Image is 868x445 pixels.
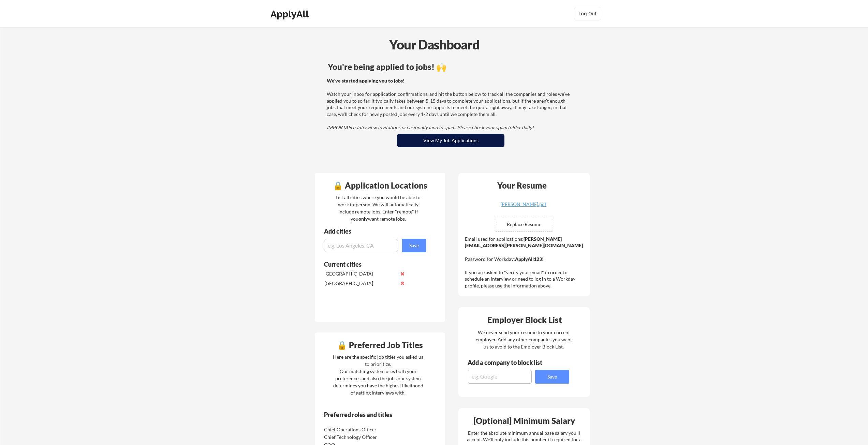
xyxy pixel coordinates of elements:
[328,63,574,71] div: You're being applied to jobs! 🙌
[331,353,425,396] div: Here are the specific job titles you asked us to prioritize. Our matching system uses both your p...
[324,261,418,267] div: Current cities
[324,434,396,441] div: Chief Technology Officer
[324,280,396,287] div: [GEOGRAPHIC_DATA]
[465,236,583,249] strong: [PERSON_NAME][EMAIL_ADDRESS][PERSON_NAME][DOMAIN_NAME]
[327,124,534,130] em: IMPORTANT: Interview invitations occasionally land in spam. Please check your spam folder daily!
[324,412,417,418] div: Preferred roles and titles
[324,270,396,277] div: [GEOGRAPHIC_DATA]
[468,359,553,366] div: Add a company to block list
[574,7,601,20] button: Log Out
[358,216,368,222] strong: only
[461,316,588,324] div: Employer Block List
[465,236,585,289] div: Email used for applications: Password for Workday: If you are asked to "verify your email" in ord...
[483,202,564,207] div: [PERSON_NAME].pdf
[535,370,569,384] button: Save
[327,77,573,131] div: Watch your inbox for application confirmations, and hit the button below to track all the compani...
[317,341,443,349] div: 🔒 Preferred Job Titles
[515,256,544,262] strong: ApplyAll123!
[475,329,572,350] div: We never send your resume to your current employer. Add any other companies you want us to avoid ...
[270,8,311,20] div: ApplyAll
[397,134,504,147] button: View My Job Applications
[324,228,428,234] div: Add cities
[1,35,868,54] div: Your Dashboard
[331,194,425,222] div: List all cities where you would be able to work in-person. We will automatically include remote j...
[317,181,443,190] div: 🔒 Application Locations
[402,239,426,252] button: Save
[324,239,398,252] input: e.g. Los Angeles, CA
[327,78,404,84] strong: We've started applying you to jobs!
[488,181,556,190] div: Your Resume
[483,202,564,212] a: [PERSON_NAME].pdf
[461,417,588,425] div: [Optional] Minimum Salary
[324,426,396,433] div: Chief Operations Officer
